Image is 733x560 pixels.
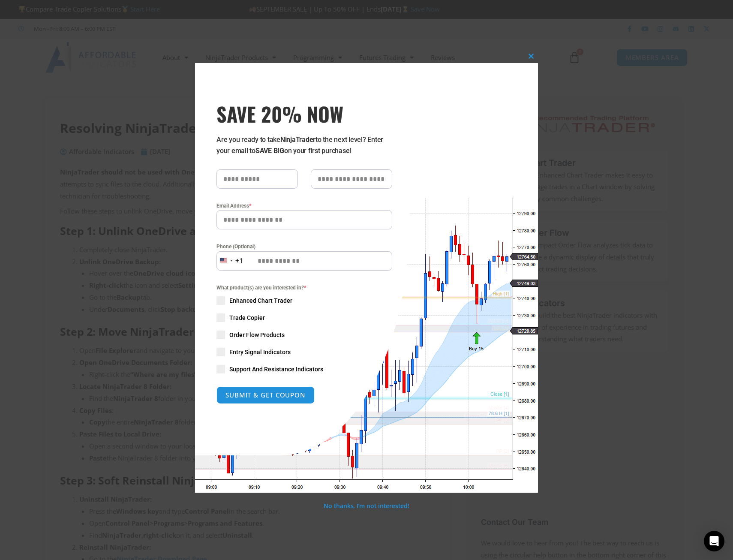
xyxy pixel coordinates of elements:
[216,283,392,292] span: What product(s) are you interested in?
[216,365,392,373] label: Support And Resistance Indicators
[216,102,392,126] h3: SAVE 20% NOW
[216,331,392,339] label: Order Flow Products
[229,348,291,356] span: Entry Signal Indicators
[704,531,724,551] div: Open Intercom Messenger
[280,135,315,144] strong: NinjaTrader
[216,386,315,404] button: SUBMIT & GET COUPON
[216,296,392,305] label: Enhanced Chart Trader
[216,242,392,251] label: Phone (Optional)
[324,502,409,510] a: No thanks, I’m not interested!
[229,331,285,339] span: Order Flow Products
[216,251,244,271] button: Selected country
[216,202,392,210] label: Email Address
[229,365,323,373] span: Support And Resistance Indicators
[216,134,392,157] p: Are you ready to take to the next level? Enter your email to on your first purchase!
[235,256,244,267] div: +1
[229,296,292,305] span: Enhanced Chart Trader
[216,348,392,356] label: Entry Signal Indicators
[255,147,284,155] strong: SAVE BIG
[229,313,265,322] span: Trade Copier
[216,313,392,322] label: Trade Copier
